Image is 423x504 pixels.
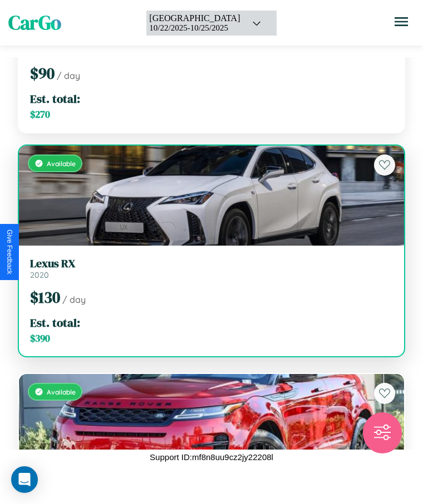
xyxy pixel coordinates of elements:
span: $ 270 [30,108,50,121]
span: $ 130 [30,287,60,308]
h3: Lexus RX [30,257,393,270]
span: / day [57,70,80,81]
span: $ 390 [30,332,50,345]
div: 10 / 22 / 2025 - 10 / 25 / 2025 [149,23,240,33]
div: [GEOGRAPHIC_DATA] [149,13,240,23]
span: Est. total: [30,91,80,107]
div: Give Feedback [6,229,13,275]
div: Open Intercom Messenger [11,466,38,493]
span: Available [47,388,76,396]
span: CarGo [8,9,61,36]
span: Est. total: [30,315,80,331]
span: $ 90 [30,63,55,84]
span: / day [62,294,86,305]
p: Support ID: mf8n8uu9cz2jy22208l [150,450,273,465]
a: Lexus RX2020 [30,257,393,280]
span: 2020 [30,270,49,280]
span: Available [47,159,76,168]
